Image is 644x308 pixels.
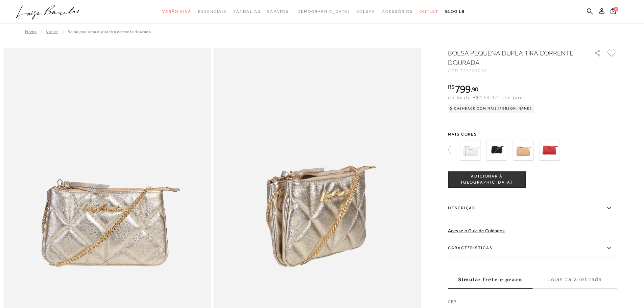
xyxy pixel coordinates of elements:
span: 777708036 [460,68,487,73]
span: Bolsa pequena dupla tira corrente dourada [68,29,151,34]
a: BLOG LB [445,5,465,18]
a: categoryNavScreenReaderText [267,5,288,18]
span: ou 6x de R$133,32 sem juros [448,95,526,100]
h1: Bolsa pequena dupla tira corrente dourada [448,48,575,67]
button: ADICIONAR À [GEOGRAPHIC_DATA] [448,171,526,188]
i: R$ [448,84,455,90]
span: 90 [472,86,478,93]
a: categoryNavScreenReaderText [198,5,226,18]
span: 0 [614,7,618,11]
img: BOLSA PEQUENA DUPLA TIRA CORRENTE VERMELHO PIMENTA [539,140,560,161]
span: Essenciais [198,9,226,14]
a: noSubCategoriesText [295,5,350,18]
span: Verão Viva [162,9,191,14]
a: categoryNavScreenReaderText [162,5,191,18]
span: [DEMOGRAPHIC_DATA] [295,9,350,14]
label: CEP [448,299,617,308]
img: Bolsa pequena dupla tira corrente preta [486,140,507,161]
span: Sandálias [233,9,260,14]
a: categoryNavScreenReaderText [356,5,375,18]
img: Bolsa pequena dupla tira corrente off-white [460,140,481,161]
div: CÓD: [448,69,583,73]
i: , [471,86,478,92]
span: Sapatos [267,9,288,14]
span: Mais cores [448,132,617,136]
span: Acessórios [382,9,413,14]
span: ADICIONAR À [GEOGRAPHIC_DATA] [448,173,525,185]
label: Lojas para retirada [532,270,617,289]
span: Bolsas [356,9,375,14]
span: BLOG LB [445,9,465,14]
div: Cashback com Mais [PERSON_NAME] [448,104,534,113]
a: categoryNavScreenReaderText [420,5,438,18]
img: Bolsa pequena dupla tira corrente rosé [512,140,533,161]
a: Home [25,29,37,34]
label: Características [448,238,617,258]
span: Outlet [420,9,438,14]
label: Simular frete e prazo [448,270,532,289]
a: Voltar [46,29,58,34]
a: categoryNavScreenReaderText [382,5,413,18]
label: Descrição [448,198,617,218]
a: Acesse o Guia de Cuidados [448,228,505,233]
span: 799 [455,83,471,95]
a: categoryNavScreenReaderText [233,5,260,18]
button: 0 [609,7,618,17]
